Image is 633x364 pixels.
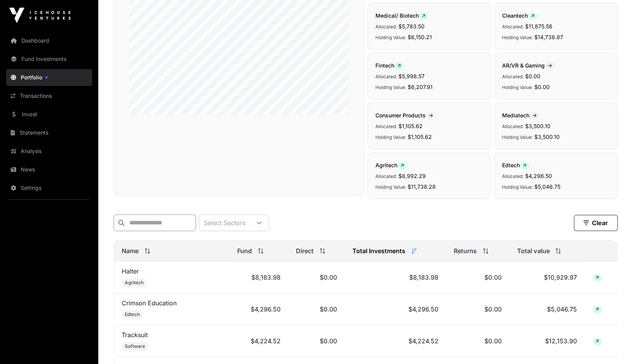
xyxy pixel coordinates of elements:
[502,184,533,190] span: Holding Value:
[230,293,288,325] td: $4,296.50
[398,23,425,30] span: $5,783.50
[408,34,432,40] span: $6,150.21
[288,293,345,325] td: $0.00
[375,184,406,190] span: Holding Value:
[595,327,633,364] iframe: Chat Widget
[375,35,406,40] span: Holding Value:
[345,293,446,325] td: $4,296.50
[454,246,477,255] span: Returns
[375,173,397,179] span: Allocated:
[375,124,397,129] span: Allocated:
[502,84,533,90] span: Holding Value:
[534,34,563,40] span: $14,738.87
[502,12,537,19] span: Cleantech
[375,12,428,19] span: Medical/ Biotech
[230,325,288,357] td: $4,224.52
[502,35,533,40] span: Holding Value:
[345,325,446,357] td: $4,224.52
[502,112,540,119] span: Mediatech
[375,84,406,90] span: Holding Value:
[375,134,406,140] span: Holding Value:
[502,162,529,168] span: Edtech
[509,325,585,357] td: $12,153.90
[199,215,250,231] div: Select Sectors
[122,267,139,275] a: Halter
[375,112,436,119] span: Consumer Products
[125,311,140,318] span: Edtech
[352,246,405,255] span: Total Investments
[408,133,432,140] span: $1,105.62
[9,8,71,23] img: Icehouse Ventures Logo
[502,74,524,79] span: Allocated:
[574,215,618,231] button: Clear
[6,143,92,160] a: Analysis
[237,246,252,255] span: Fund
[288,262,345,293] td: $0.00
[296,246,314,255] span: Direct
[125,343,145,349] span: Software
[375,162,407,168] span: Agritech
[509,262,585,293] td: $10,929.97
[398,123,423,129] span: $1,105.62
[122,246,139,255] span: Name
[125,280,144,286] span: Agritech
[517,246,549,255] span: Total value
[525,173,552,179] span: $4,296.50
[345,262,446,293] td: $8,183.98
[375,74,397,79] span: Allocated:
[398,173,426,179] span: $8,992.29
[525,73,540,79] span: $0.00
[502,173,524,179] span: Allocated:
[375,62,404,69] span: Fintech
[6,180,92,196] a: Settings
[6,51,92,68] a: Fund Investments
[122,331,148,339] a: Tracksuit
[408,183,436,190] span: $11,738.28
[525,23,552,30] span: $11,875.56
[288,325,345,357] td: $0.00
[398,73,425,79] span: $5,998.57
[446,293,509,325] td: $0.00
[446,325,509,357] td: $0.00
[446,262,509,293] td: $0.00
[408,84,433,90] span: $6,207.91
[502,124,524,129] span: Allocated:
[534,183,560,190] span: $5,046.75
[534,133,560,140] span: $3,500.10
[6,69,92,86] a: Portfolio
[6,87,92,104] a: Transactions
[6,106,92,123] a: Invest
[525,123,550,129] span: $3,500.10
[502,24,524,30] span: Allocated:
[509,293,585,325] td: $5,046.75
[502,62,555,69] span: AR/VR & Gaming
[6,32,92,49] a: Dashboard
[534,84,550,90] span: $0.00
[230,262,288,293] td: $8,183.98
[502,134,533,140] span: Holding Value:
[375,24,397,30] span: Allocated:
[122,299,177,307] a: Crimson Education
[6,161,92,178] a: News
[6,124,92,141] a: Statements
